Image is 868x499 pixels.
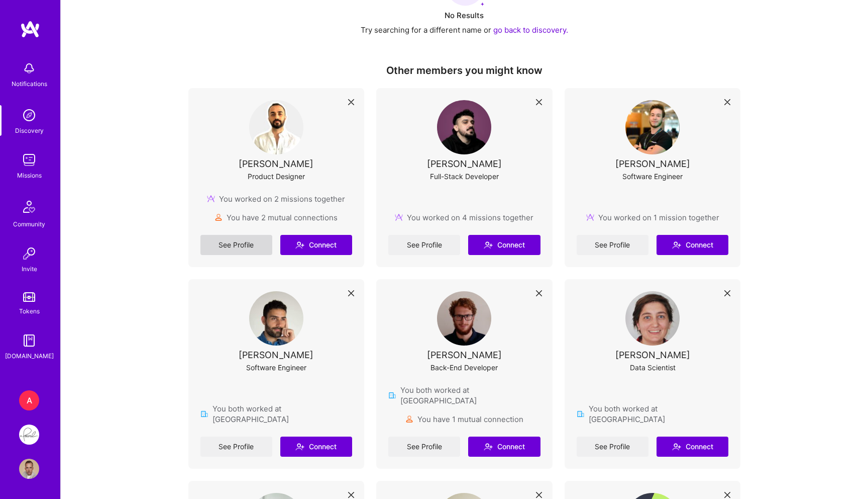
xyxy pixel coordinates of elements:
[468,437,540,457] button: Connect
[22,264,37,274] div: Invite
[493,25,568,35] button: go back to discovery.
[388,437,460,457] a: See Profile
[348,290,354,296] i: icon Close
[295,442,304,451] i: icon Connect
[427,350,502,360] div: [PERSON_NAME]
[248,171,305,182] div: Product Designer
[17,459,42,479] a: User Avatar
[15,125,44,136] div: Discovery
[348,492,354,498] i: icon Close
[395,213,403,221] img: mission icon
[280,437,352,457] button: Connect
[188,65,741,76] div: Other members you might know
[200,410,208,418] img: company icon
[348,99,354,105] i: icon Close
[207,194,345,204] div: You worked on 2 missions together
[445,10,484,21] div: No Results
[577,410,585,418] img: company icon
[625,291,680,346] img: User Avatar
[19,150,39,170] img: teamwork
[19,459,39,479] img: User Avatar
[5,351,54,361] div: [DOMAIN_NAME]
[615,158,690,169] div: [PERSON_NAME]
[388,385,540,406] div: You both worked at [GEOGRAPHIC_DATA]
[280,235,352,255] button: Connect
[246,362,306,373] div: Software Engineer
[19,425,39,445] img: Pearl: Product Team
[200,403,353,425] div: You both worked at [GEOGRAPHIC_DATA]
[200,437,272,457] a: See Profile
[430,362,498,373] div: Back-End Developer
[468,235,540,255] button: Connect
[586,213,594,221] img: mission icon
[430,171,499,182] div: Full-Stack Developer
[577,235,648,255] a: See Profile
[17,195,41,219] img: Community
[577,437,648,457] a: See Profile
[239,158,313,169] div: [PERSON_NAME]
[17,390,42,410] a: A
[536,492,542,498] i: icon Close
[249,291,303,346] img: User Avatar
[427,158,502,169] div: [PERSON_NAME]
[724,99,730,105] i: icon Close
[672,442,681,451] i: icon Connect
[361,25,568,35] div: Try searching for a different name or
[484,240,493,249] i: icon Connect
[536,290,542,296] i: icon Close
[239,350,313,360] div: [PERSON_NAME]
[200,235,272,255] a: See Profile
[724,290,730,296] i: icon Close
[630,362,676,373] div: Data Scientist
[437,100,491,154] img: User Avatar
[405,414,523,425] div: You have 1 mutual connection
[17,170,42,181] div: Missions
[536,99,542,105] i: icon Close
[724,492,730,498] i: icon Close
[388,391,396,399] img: company icon
[19,243,39,264] img: Invite
[214,212,338,223] div: You have 2 mutual connections
[405,415,413,423] img: mutualConnections icon
[395,212,533,223] div: You worked on 4 missions together
[295,240,304,249] i: icon Connect
[13,219,45,229] div: Community
[577,403,729,425] div: You both worked at [GEOGRAPHIC_DATA]
[249,100,303,154] img: User Avatar
[586,212,719,223] div: You worked on 1 mission together
[207,195,215,203] img: mission icon
[657,235,728,255] button: Connect
[19,390,39,410] div: A
[622,171,683,182] div: Software Engineer
[615,350,690,360] div: [PERSON_NAME]
[19,306,40,316] div: Tokens
[625,100,680,154] img: User Avatar
[19,58,39,78] img: bell
[17,425,42,445] a: Pearl: Product Team
[437,291,491,346] img: User Avatar
[484,442,493,451] i: icon Connect
[12,78,47,89] div: Notifications
[214,213,223,221] img: mutualConnections icon
[19,330,39,351] img: guide book
[20,20,40,38] img: logo
[388,235,460,255] a: See Profile
[23,292,35,302] img: tokens
[672,240,681,249] i: icon Connect
[19,105,39,125] img: discovery
[657,437,728,457] button: Connect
